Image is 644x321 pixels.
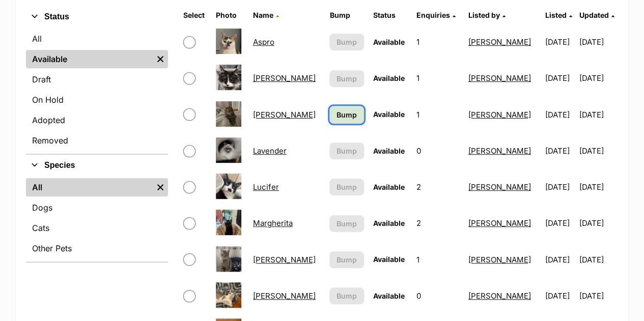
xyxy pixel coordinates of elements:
a: [PERSON_NAME] [253,73,316,83]
button: Species [26,159,168,172]
span: Listed [545,11,566,19]
span: Available [373,74,405,82]
td: [DATE] [579,24,617,60]
a: All [26,178,153,196]
a: Enquiries [416,11,456,19]
td: [DATE] [579,61,617,96]
button: Bump [329,70,363,87]
td: [DATE] [541,169,578,205]
button: Bump [329,179,363,195]
a: Margherita [253,218,293,228]
a: [PERSON_NAME] [253,255,316,265]
button: Bump [329,34,363,50]
div: Status [26,27,168,154]
td: 1 [412,242,463,277]
a: [PERSON_NAME] [468,218,531,228]
a: Listed by [468,11,506,19]
span: Bump [337,290,357,301]
td: [DATE] [579,206,617,241]
a: Aspro [253,37,274,47]
button: Bump [329,251,363,268]
a: [PERSON_NAME] [468,110,531,120]
td: [DATE] [541,242,578,277]
td: 1 [412,24,463,60]
span: Bump [337,182,357,192]
a: [PERSON_NAME] [468,291,531,301]
span: Bump [337,109,357,120]
td: [DATE] [541,206,578,241]
a: Lucifer [253,182,279,192]
td: 0 [412,278,463,313]
a: [PERSON_NAME] [468,182,531,192]
button: Status [26,10,168,23]
a: [PERSON_NAME] [468,255,531,265]
a: All [26,30,168,48]
td: [DATE] [579,278,617,313]
span: Available [373,110,405,119]
td: [DATE] [541,133,578,168]
a: Bump [329,106,363,124]
a: Available [26,50,153,68]
th: Photo [212,7,248,23]
a: [PERSON_NAME] [253,110,316,120]
td: 1 [412,61,463,96]
a: Adopted [26,111,168,129]
a: [PERSON_NAME] [468,73,531,83]
a: Dogs [26,198,168,217]
td: 2 [412,206,463,241]
button: Bump [329,142,363,159]
span: Available [373,183,405,191]
a: [PERSON_NAME] [253,291,316,301]
th: Select [179,7,211,23]
td: 0 [412,133,463,168]
th: Bump [325,7,368,23]
span: Available [373,255,405,264]
span: Bump [337,145,357,156]
a: Remove filter [153,50,168,68]
td: [DATE] [541,97,578,132]
span: Available [373,147,405,155]
td: [DATE] [579,169,617,205]
span: Name [253,11,273,19]
span: Bump [337,73,357,84]
td: 1 [412,97,463,132]
div: Species [26,176,168,261]
span: Available [373,219,405,227]
a: Cats [26,219,168,237]
a: Removed [26,131,168,150]
span: Bump [337,254,357,265]
button: Bump [329,215,363,232]
span: Bump [337,37,357,47]
a: Lavender [253,146,287,156]
span: Listed by [468,11,500,19]
td: [DATE] [541,24,578,60]
td: [DATE] [579,242,617,277]
td: [DATE] [579,97,617,132]
button: Bump [329,287,363,304]
a: Draft [26,70,168,89]
a: Name [253,11,279,19]
span: Available [373,291,405,300]
span: translation missing: en.admin.listings.index.attributes.enquiries [416,11,450,19]
td: 2 [412,169,463,205]
a: Listed [545,11,572,19]
a: Updated [579,11,614,19]
span: Available [373,38,405,46]
span: Updated [579,11,609,19]
a: [PERSON_NAME] [468,146,531,156]
th: Status [369,7,411,23]
td: [DATE] [579,133,617,168]
a: On Hold [26,91,168,109]
span: Bump [337,218,357,229]
a: Remove filter [153,178,168,196]
a: Other Pets [26,239,168,257]
td: [DATE] [541,61,578,96]
td: [DATE] [541,278,578,313]
a: [PERSON_NAME] [468,37,531,47]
